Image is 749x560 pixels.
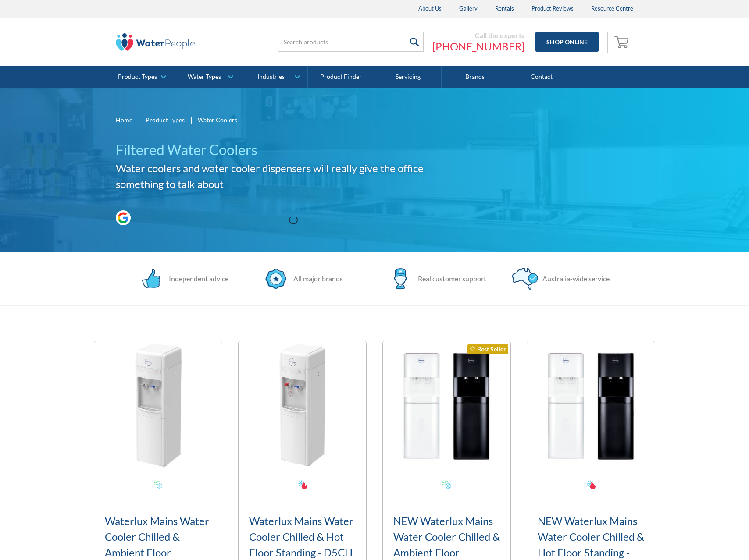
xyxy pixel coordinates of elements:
[467,344,508,354] div: Best Seller
[241,66,307,88] a: Industries
[289,273,343,284] div: All major brands
[116,139,453,160] h1: Filtered Water Coolers
[442,66,508,88] a: Brands
[174,66,240,88] a: Water Types
[116,160,453,192] h2: Water coolers and water cooler dispensers will really give the office something to talk about
[198,115,237,124] div: Water Coolers
[535,32,599,52] a: Shop Online
[116,33,195,51] img: The Water People
[432,40,524,53] a: [PHONE_NUMBER]
[116,115,132,124] a: Home
[612,32,633,53] a: Open empty cart
[188,73,221,81] div: Water Types
[308,66,374,88] a: Product Finder
[118,73,157,81] div: Product Types
[614,35,631,49] img: shopping cart
[189,114,193,125] div: |
[538,273,610,284] div: Australia-wide service
[508,66,575,88] a: Contact
[107,66,174,88] a: Product Types
[257,73,285,81] div: Industries
[278,32,424,52] input: Search products
[414,273,486,284] div: Real customer support
[137,114,141,125] div: |
[383,341,510,469] img: NEW Waterlux Mains Water Cooler Chilled & Ambient Floor Standing - D25 Series
[432,31,524,40] div: Call the experts
[146,115,185,124] a: Product Types
[239,341,366,469] img: Waterlux Mains Water Cooler Chilled & Hot Floor Standing - D5CH
[164,273,228,284] div: Independent advice
[527,341,655,469] img: NEW Waterlux Mains Water Cooler Chilled & Hot Floor Standing - D25 Series
[94,341,222,469] img: Waterlux Mains Water Cooler Chilled & Ambient Floor Standing - D5C
[375,66,442,88] a: Servicing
